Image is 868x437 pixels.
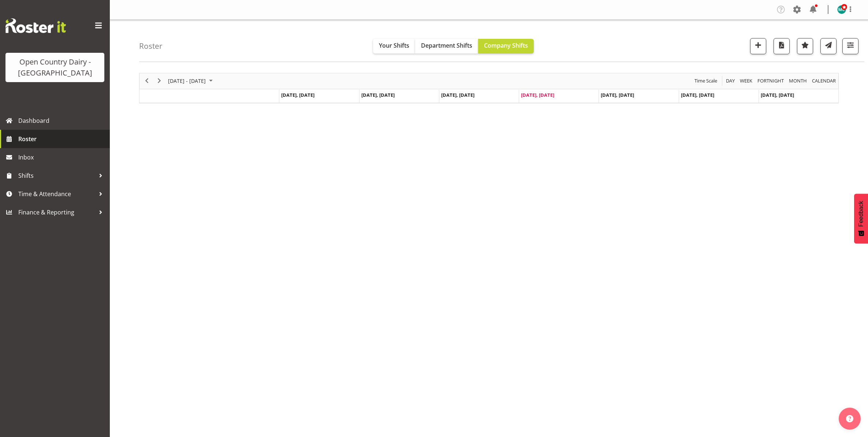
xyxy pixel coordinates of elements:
[601,92,634,98] span: [DATE], [DATE]
[361,92,395,98] span: [DATE], [DATE]
[484,41,528,49] span: Company Shifts
[521,92,554,98] span: [DATE], [DATE]
[774,38,790,54] button: Download a PDF of the roster according to the set date range.
[756,76,785,85] button: Fortnight
[167,76,206,85] span: [DATE] - [DATE]
[142,76,152,85] button: Previous
[373,39,415,54] button: Your Shifts
[846,415,853,422] img: help-xxl-2.png
[739,76,754,85] button: Timeline Week
[725,76,735,85] span: Day
[757,76,785,85] span: Fortnight
[153,73,165,89] div: next period
[18,115,106,126] span: Dashboard
[141,73,153,89] div: previous period
[13,56,97,78] div: Open Country Dairy - [GEOGRAPHIC_DATA]
[165,73,217,89] div: September 22 - 28, 2025
[820,38,837,54] button: Send a list of all shifts for the selected filtered period to all rostered employees.
[415,39,478,54] button: Department Shifts
[797,38,813,54] button: Highlight an important date within the roster.
[478,39,534,54] button: Company Shifts
[761,92,794,98] span: [DATE], [DATE]
[18,152,106,163] span: Inbox
[167,76,216,85] button: September 2025
[694,76,718,85] span: Time Scale
[842,38,858,54] button: Filter Shifts
[421,41,472,49] span: Department Shifts
[139,73,839,103] div: Timeline Week of September 25, 2025
[154,76,164,85] button: Next
[441,92,474,98] span: [DATE], [DATE]
[5,18,66,33] img: Rosterit website logo
[379,41,409,49] span: Your Shifts
[18,207,95,218] span: Finance & Reporting
[858,201,864,227] span: Feedback
[739,76,753,85] span: Week
[750,38,766,54] button: Add a new shift
[854,194,868,243] button: Feedback - Show survey
[788,76,808,85] button: Timeline Month
[139,42,163,50] h4: Roster
[811,76,837,85] button: Month
[693,76,719,85] button: Time Scale
[18,188,95,199] span: Time & Attendance
[281,92,314,98] span: [DATE], [DATE]
[18,170,95,181] span: Shifts
[681,92,714,98] span: [DATE], [DATE]
[788,76,808,85] span: Month
[18,133,106,144] span: Roster
[811,76,837,85] span: calendar
[837,5,846,14] img: michael-campbell11468.jpg
[725,76,736,85] button: Timeline Day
